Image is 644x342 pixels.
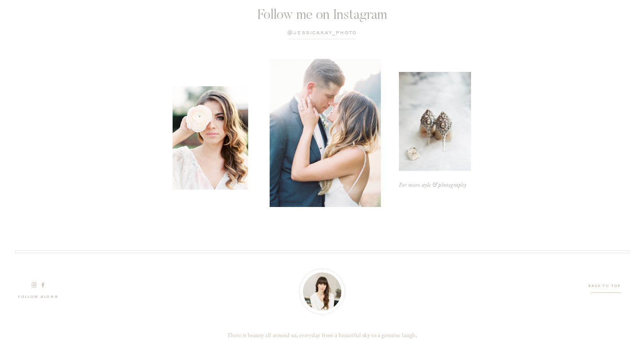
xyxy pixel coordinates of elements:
[399,181,467,188] i: For more style & photography
[260,30,385,37] a: @jessicaKay_photo
[588,283,621,289] a: Back to top
[18,294,64,302] a: follow along
[216,8,429,27] a: Follow me on Instagram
